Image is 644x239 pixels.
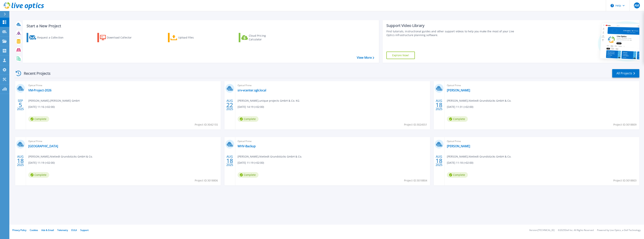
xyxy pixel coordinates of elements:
a: Request a Collection [27,33,68,42]
li: Powered by Live Optics, a Dell Technology [597,229,641,232]
span: Project ID: 3018806 [195,178,218,183]
span: [PERSON_NAME] , [PERSON_NAME] GmbH [28,99,80,103]
li: © 2025 Dell Inc. All Rights Reserved [558,229,594,232]
a: [PERSON_NAME] [447,88,470,92]
span: [DATE] 11:16 (+02:00) [28,105,55,109]
a: Privacy Policy [12,229,26,232]
div: AUG 2025 [226,154,233,168]
span: Complete [28,116,49,122]
span: Complete [238,172,259,178]
span: Optical Prime [28,83,218,87]
a: All Projects [612,69,639,78]
a: Telemetry [57,229,68,232]
a: [GEOGRAPHIC_DATA] [28,144,58,148]
span: [DATE] 11:19 (+02:00) [238,161,264,165]
span: Complete [447,116,468,122]
div: AUG 2025 [226,98,233,112]
a: Upload Files [168,33,210,42]
span: [DATE] 14:19 (+02:00) [238,105,264,109]
a: Explore Now! [386,52,415,59]
div: Support Video Library [386,23,520,28]
span: AM [634,4,639,7]
span: [PERSON_NAME] , Nietiedt Grundstücks GmbH & Co. [447,155,511,159]
h3: Start a New Project [27,24,374,28]
div: AUG 2025 [17,154,24,168]
li: Version: [TECHNICAL_ID] [529,229,555,232]
span: Complete [447,172,468,178]
a: Download Collector [97,33,139,42]
span: [DATE] 11:31 (+02:00) [447,105,473,109]
span: Project ID: 3018809 [613,123,637,127]
a: [PERSON_NAME] [447,144,470,148]
span: 18 [436,159,442,162]
div: Request a Collection [37,34,67,41]
a: Cookies [30,229,38,232]
span: Project ID: 3042155 [195,123,218,127]
span: Optical Prime [238,83,428,87]
a: Cloud Pricing Calculator [239,33,280,42]
span: 18 [226,159,233,162]
div: AUG 2025 [435,98,443,112]
span: Project ID: 3018803 [613,178,637,183]
span: Optical Prime [447,83,637,87]
a: Support [80,229,89,232]
span: [PERSON_NAME] , Nietiedt Grundstücks GmbH & Co. [238,155,302,159]
span: [PERSON_NAME] , unique projects GmbH & Co. KG [238,99,299,103]
span: 5 [19,103,22,107]
span: [DATE] 11:18 (+02:00) [447,161,473,165]
div: AUG 2025 [435,154,443,168]
span: [PERSON_NAME] , Nietiedt Grundstücks GmbH & Co. [447,99,511,103]
span: Complete [238,116,259,122]
span: Optical Prime [28,139,218,143]
span: [PERSON_NAME] , Nietiedt Grundstücks GmbH & Co. [28,155,93,159]
div: Find tutorials, instructional guides and other support videos to help you make the most of your L... [386,30,520,37]
div: Download Collector [107,34,137,41]
span: 18 [17,159,24,162]
div: Cloud Pricing Calculator [249,34,279,41]
div: Recent Projects [14,69,56,78]
div: Upload Files [178,34,208,41]
a: VM-Project-2026 [28,88,51,92]
div: SEP 2025 [17,98,24,112]
a: WHV-Backup [238,144,256,148]
span: Project ID: 3024551 [404,123,427,127]
span: 22 [226,103,233,107]
span: Complete [28,172,49,178]
span: Optical Prime [238,139,428,143]
a: EULA [71,229,77,232]
a: Ads & Email [41,229,54,232]
a: View More [357,56,374,59]
span: 18 [436,103,442,107]
span: Project ID: 3018804 [404,178,427,183]
span: Optical Prime [447,139,637,143]
a: srv-vcenter.sgk.local [238,88,266,92]
span: [DATE] 11:19 (+02:00) [28,161,55,165]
